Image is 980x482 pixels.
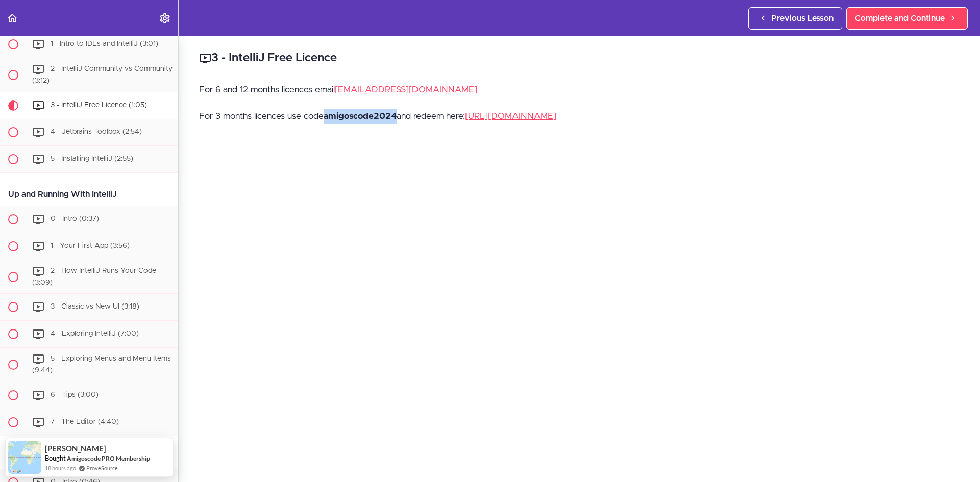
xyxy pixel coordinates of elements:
a: Previous Lesson [748,7,842,30]
a: [EMAIL_ADDRESS][DOMAIN_NAME] [335,85,477,94]
span: 3 - Classic vs New UI (3:18) [51,303,139,311]
span: 18 hours ago [45,464,76,472]
span: 2 - IntelliJ Community vs Community (3:12) [32,65,173,84]
a: [URL][DOMAIN_NAME] [465,112,556,120]
span: 4 - Exploring IntelliJ (7:00) [51,331,139,338]
span: Bought [45,454,66,462]
span: 2 - How IntelliJ Runs Your Code (3:09) [32,267,156,286]
span: Complete and Continue [855,12,945,24]
span: 1 - Intro to IDEs and IntelliJ (3:01) [51,40,158,47]
strong: amigoscode2024 [324,112,397,120]
span: 0 - Intro (0:37) [51,215,99,222]
a: Amigoscode PRO Membership [67,454,150,462]
p: For 6 and 12 months licences email [199,82,960,97]
span: 3 - IntelliJ Free Licence (1:05) [51,102,147,109]
span: 4 - Jetbrains Toolbox (2:54) [51,128,142,135]
span: [PERSON_NAME] [45,444,106,453]
svg: Back to course curriculum [6,12,18,24]
span: 7 - The Editor (4:40) [51,418,119,425]
h2: 3 - IntelliJ Free Licence [199,49,960,67]
span: 6 - Tips (3:00) [51,391,99,398]
span: 1 - Your First App (3:56) [51,242,130,249]
span: 5 - Exploring Menus and Menu Items (9:44) [32,356,171,374]
a: Complete and Continue [846,7,968,30]
span: Previous Lesson [771,12,834,24]
span: 5 - Installing IntelliJ (2:55) [51,155,133,162]
a: ProveSource [86,464,118,472]
img: provesource social proof notification image [8,441,41,474]
svg: Settings Menu [159,12,171,24]
p: For 3 months licences use code and redeem here: [199,109,960,124]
